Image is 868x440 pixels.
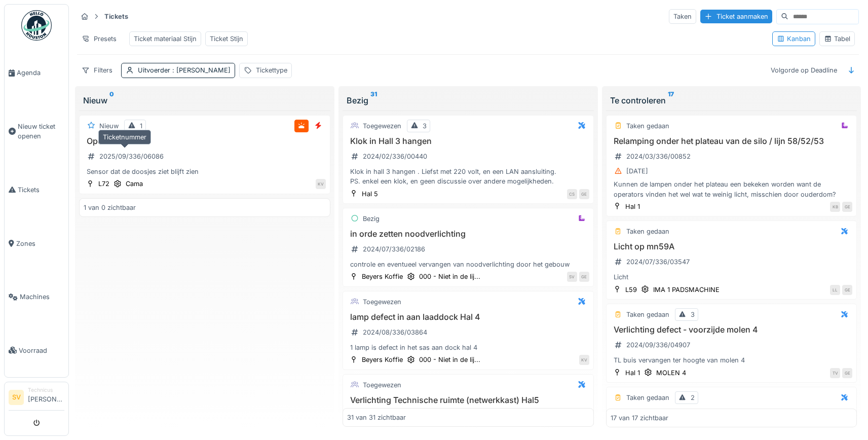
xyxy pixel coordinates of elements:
div: KB [830,202,840,212]
div: Toegewezen [363,121,401,131]
a: Machines [5,270,68,324]
div: CS [567,189,577,199]
div: GE [842,285,852,295]
div: Filters [77,63,117,78]
div: Presets [77,31,121,46]
h3: Verlichting defect - voorzijde molen 4 [611,325,853,335]
div: Te controleren [610,94,853,106]
a: Voorraad [5,324,68,378]
div: Bezig [363,214,380,224]
span: Nieuw ticket openen [18,122,64,141]
div: Bezig [347,94,590,106]
a: Zones [5,216,68,270]
sup: 0 [109,94,114,106]
div: 2 [691,393,695,402]
span: : [PERSON_NAME] [170,66,231,74]
h3: Licht op mn59A [611,242,853,251]
div: 1 [140,121,142,131]
div: Toegewezen [363,380,401,390]
a: SV Technicus[PERSON_NAME] [9,386,64,411]
div: Sensor dat de doosjes ziet blijft zien [84,167,326,176]
h3: Verlichting Technische ruimte (netwerkkast) Hal5 [347,395,589,405]
sup: 17 [668,94,674,106]
div: KV [316,179,326,189]
div: 2024/03/336/00852 [626,152,691,161]
div: 000 - Niet in de lij... [419,355,480,364]
div: [DATE] [626,166,648,176]
li: SV [9,390,24,405]
div: 3 [691,310,695,319]
div: TV [830,368,840,378]
span: Zones [16,239,64,248]
div: Taken [669,9,696,24]
div: Licht [611,272,853,282]
div: 1 lamp is defect in het sas aan dock hal 4 [347,343,589,352]
div: SV [567,272,577,282]
h3: in orde zetten noodverlichting [347,229,589,239]
div: Taken gedaan [626,121,669,131]
div: Toegewezen [363,297,401,307]
div: Klok in hall 3 hangen . Liefst met 220 volt, en een LAN aansluiting. PS. enkel een klok, en geen ... [347,167,589,186]
div: Hal 5 [362,189,378,199]
div: 1 van 0 zichtbaar [84,203,136,212]
div: 000 - Niet in de lij... [419,272,480,281]
div: Kanban [777,34,811,44]
div: L72 [98,179,109,189]
div: controle en eventueel vervangen van noodverlichting door het gebouw [347,260,589,269]
div: Taken gedaan [626,310,669,319]
div: 2024/09/336/04907 [626,340,690,350]
h3: Opem sensor [84,136,326,146]
div: GE [842,368,852,378]
div: IMA 1 PADSMACHINE [653,285,720,295]
div: 17 van 17 zichtbaar [611,413,668,422]
span: Agenda [17,68,64,78]
div: Nieuw [83,94,326,106]
div: MOLEN 4 [656,368,686,378]
div: GE [579,189,589,199]
div: Ticketnummer [98,130,151,144]
a: Tickets [5,163,68,217]
div: 2025/09/336/06086 [99,152,164,161]
div: Taken gedaan [626,227,669,236]
div: Uitvoerder [138,65,231,75]
div: Tickettype [256,65,287,75]
div: KV [579,355,589,365]
span: Voorraad [19,346,64,355]
div: Ticket aanmaken [700,10,772,23]
div: 2024/07/336/02186 [363,244,425,254]
div: Nieuw [99,121,119,131]
div: Volgorde op Deadline [766,63,842,78]
div: Technicus [28,386,64,394]
div: Cama [126,179,143,189]
div: 31 van 31 zichtbaar [347,413,406,422]
div: Kunnen de lampen onder het plateau een bekeken worden want de operators vinden het wel wat te wei... [611,179,853,199]
h3: Klok in Hall 3 hangen [347,136,589,146]
div: LL [830,285,840,295]
div: Ticket Stijn [210,34,243,44]
div: GE [579,272,589,282]
span: Tickets [18,185,64,195]
img: Badge_color-CXgf-gQk.svg [21,10,52,41]
div: Tabel [824,34,850,44]
a: Agenda [5,46,68,100]
div: Ticket materiaal Stijn [134,34,197,44]
div: Taken gedaan [626,393,669,402]
div: L59 [625,285,637,295]
div: Beyers Koffie [362,355,403,364]
div: 2024/08/336/03864 [363,327,427,337]
div: 2024/02/336/00440 [363,152,427,161]
div: Beyers Koffie [362,272,403,281]
li: [PERSON_NAME] [28,386,64,408]
sup: 31 [370,94,377,106]
h3: Relamping onder het plateau van de silo / lijn 58/52/53 [611,136,853,146]
div: Hal 1 [625,368,640,378]
div: TL buis vervangen ter hoogte van molen 4 [611,355,853,365]
strong: Tickets [100,12,132,21]
h3: lamp defect in aan laaddock Hal 4 [347,312,589,322]
span: Machines [20,292,64,302]
div: 3 [423,121,427,131]
a: Nieuw ticket openen [5,100,68,163]
div: GE [842,202,852,212]
div: 2024/07/336/03547 [626,257,690,267]
div: Hal 1 [625,202,640,211]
